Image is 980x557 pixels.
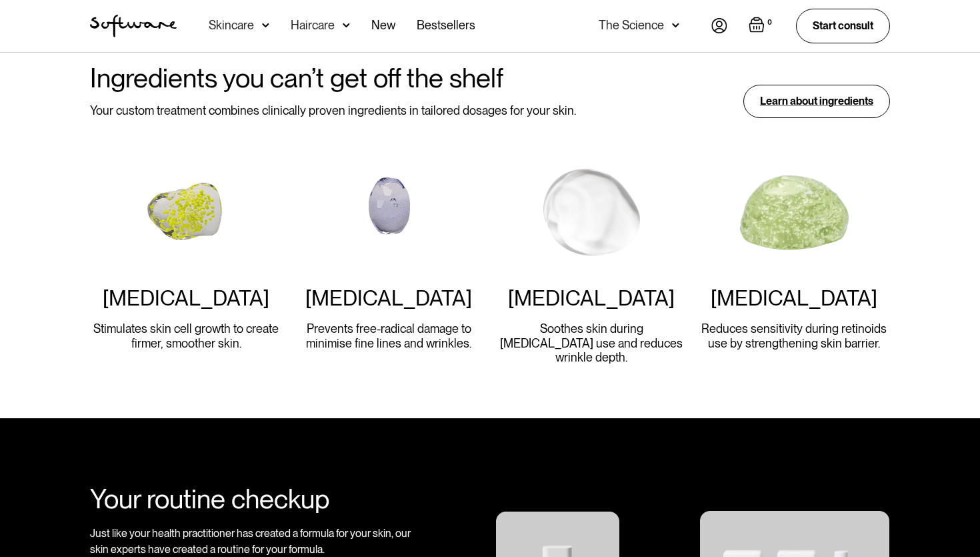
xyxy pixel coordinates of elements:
div: The Science [599,19,664,32]
div: Haircare [291,19,335,32]
img: azalaic image [327,150,451,275]
img: Hyaluronic Acid [529,150,654,275]
a: Open empty cart [749,17,775,35]
p: Reduces sensitivity during retinoids use by strengthening skin barrier. [698,322,890,350]
img: Software Logo [90,15,177,37]
img: arrow down [262,19,269,32]
p: Soothes skin during [MEDICAL_DATA] use and reduces wrinkle depth. [495,322,687,365]
div: [MEDICAL_DATA] [103,286,269,311]
p: Prevents free-radical damage to minimise fine lines and wrinkles. [293,322,485,350]
p: Your custom treatment combines clinically proven ingredients in tailored dosages for your skin. [90,103,576,118]
a: home [90,15,177,37]
h2: Ingredients you can’t get off the shelf [90,63,576,93]
img: arrow down [672,19,679,32]
div: [MEDICAL_DATA] [305,286,472,311]
img: retinol gif [124,150,249,275]
p: Stimulates skin cell growth to create firmer, smoother skin. [90,322,282,350]
a: Start consult [796,9,890,43]
div: 0 [765,17,775,29]
div: Skincare [209,19,254,32]
a: Learn about ingredients [743,85,890,117]
div: Your routine checkup [90,483,417,515]
img: arrow down [343,19,350,32]
img: niacin-amide illustration [732,150,857,275]
div: [MEDICAL_DATA] [508,286,675,311]
div: [MEDICAL_DATA] [711,286,877,311]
